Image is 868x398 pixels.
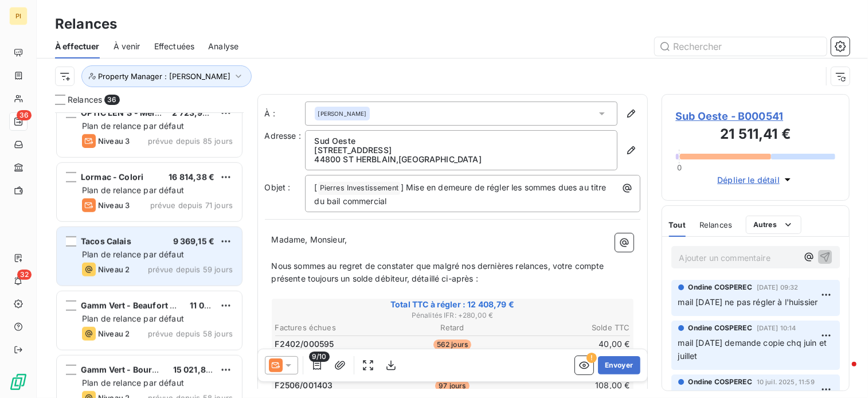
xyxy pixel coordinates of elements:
input: Rechercher [655,37,827,56]
span: [DATE] 10:14 [757,325,796,331]
span: Niveau 3 [98,201,130,210]
span: [DATE] 09:32 [757,284,799,291]
span: prévue depuis 59 jours [148,265,233,274]
span: prévue depuis 85 jours [148,136,233,146]
p: Sud Oeste [315,136,608,146]
span: 9 369,15 € [173,236,215,246]
th: Retard [393,322,511,334]
span: Gamm Vert - Bourgueil [81,365,172,374]
td: 108,00 € [513,379,631,392]
span: 15 021,88 € [173,365,219,374]
span: OPTIC LEN'S - Melun [81,108,165,118]
button: Déplier le détail [714,173,797,186]
img: Logo LeanPay [9,373,28,391]
span: Ondine COSPEREC [689,282,752,292]
div: grid [55,112,244,398]
span: F2402/000595 [275,338,334,350]
span: 562 jours [433,340,471,350]
span: Niveau 2 [98,329,130,338]
span: Plan de relance par défaut [82,121,184,131]
span: Plan de relance par défaut [82,249,184,259]
span: Total TTC à régler : 12 408,79 € [273,299,632,310]
span: Sub Oeste - B000541 [676,108,836,124]
span: mail [DATE] ne pas régler à l'huissier [678,297,818,307]
p: [STREET_ADDRESS] [315,146,608,155]
span: Plan de relance par défaut [82,185,184,195]
span: 36 [17,110,32,120]
th: Solde TTC [513,322,631,334]
span: 2 723,90 € [172,108,216,118]
p: 44800 ST HERBLAIN , [GEOGRAPHIC_DATA] [315,155,608,164]
span: Déplier le détail [717,174,780,186]
span: [PERSON_NAME] [318,110,367,118]
span: Analyse [208,41,238,52]
span: Ondine COSPEREC [689,377,752,387]
span: 9/10 [309,352,330,362]
span: Pierres Investissement [318,182,400,195]
span: mail [DATE] demande copie chq juin et juillet [678,338,830,361]
span: Relances [68,94,102,106]
span: [ [315,182,318,192]
span: prévue depuis 71 jours [150,201,233,210]
span: 0 [677,163,682,172]
button: Property Manager : [PERSON_NAME] [81,65,252,87]
h3: Relances [55,14,117,34]
span: Nous sommes au regret de constater que malgré nos dernières relances, votre compte présente toujo... [272,261,607,284]
td: 40,00 € [513,338,631,350]
th: Factures échues [275,322,393,334]
span: F2506/001403 [275,380,333,391]
span: Plan de relance par défaut [82,314,184,323]
h3: 21 511,41 € [676,124,836,147]
button: Envoyer [598,356,640,374]
span: Tout [669,220,686,229]
span: 11 085,98 € [190,301,236,310]
span: Relances [699,220,732,229]
iframe: Intercom live chat [829,359,857,387]
label: À : [265,108,305,119]
span: Madame, Monsieur, [272,235,347,244]
span: À effectuer [55,41,100,52]
span: Plan de relance par défaut [82,378,184,388]
span: Niveau 3 [98,136,130,146]
span: 97 jours [435,381,469,391]
span: Objet : [265,182,291,192]
span: Ondine COSPEREC [689,323,752,333]
span: À venir [114,41,140,52]
span: Adresse : [265,131,301,141]
span: Tacos Calais [81,236,131,246]
span: Pénalités IFR : + 280,00 € [273,310,632,321]
span: 36 [104,95,119,105]
span: Lormac - Colori [81,172,143,182]
span: 32 [17,270,32,280]
span: ] Mise en demeure de régler les sommes dues au titre du bail commercial [315,182,609,206]
div: PI [9,7,28,25]
span: 16 814,38 € [169,172,214,182]
span: Gamm Vert - Beaufort en [GEOGRAPHIC_DATA] [81,301,267,310]
span: prévue depuis 58 jours [148,329,233,338]
span: Niveau 2 [98,265,130,274]
span: 10 juil. 2025, 11:59 [757,379,815,385]
span: Effectuées [154,41,195,52]
span: Property Manager : [PERSON_NAME] [98,72,230,81]
button: Autres [746,216,801,234]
